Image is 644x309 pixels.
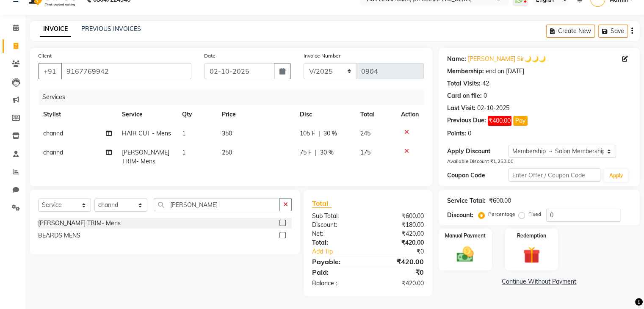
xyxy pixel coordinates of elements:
[368,267,430,277] div: ₹0
[306,247,378,256] a: Add Tip
[546,25,595,38] button: Create New
[447,171,509,180] div: Coupon Code
[604,169,628,182] button: Apply
[306,212,368,221] div: Sub Total:
[447,116,486,126] div: Previous Due:
[440,277,638,286] a: Continue Without Payment
[368,212,430,221] div: ₹600.00
[38,52,52,60] label: Client
[488,116,511,126] span: ₹400.00
[304,52,340,60] label: Invoice Number
[306,279,368,288] div: Balance :
[318,129,320,138] span: |
[451,245,479,264] img: _cash.svg
[528,210,541,218] label: Fixed
[509,168,601,182] input: Enter Offer / Coupon Code
[355,105,395,124] th: Total
[204,52,216,60] label: Date
[312,199,332,208] span: Total
[447,158,631,165] div: Available Discount ₹1,253.00
[489,196,511,205] div: ₹600.00
[360,149,370,156] span: 175
[447,129,466,138] div: Points:
[315,148,317,157] span: |
[447,211,473,220] div: Discount:
[477,104,509,113] div: 02-10-2025
[217,105,295,124] th: Price
[182,149,185,156] span: 1
[306,267,368,277] div: Paid:
[378,247,430,256] div: ₹0
[38,105,117,124] th: Stylist
[360,130,370,137] span: 245
[122,130,171,137] span: HAIR CUT - Mens
[81,25,141,33] a: PREVIOUS INVOICES
[222,149,232,156] span: 250
[38,63,62,79] button: +91
[300,129,315,138] span: 105 F
[38,231,80,240] div: BEARDS MENS
[306,257,368,267] div: Payable:
[517,232,546,240] label: Redemption
[468,129,471,138] div: 0
[368,229,430,238] div: ₹420.00
[177,105,217,124] th: Qty
[61,63,191,79] input: Search by Name/Mobile/Email/Code
[295,105,355,124] th: Disc
[117,105,177,124] th: Service
[488,210,515,218] label: Percentage
[39,89,430,105] div: Services
[43,149,63,156] span: channd
[222,130,232,137] span: 350
[320,148,334,157] span: 30 %
[368,279,430,288] div: ₹420.00
[306,221,368,229] div: Discount:
[182,130,185,137] span: 1
[396,105,424,124] th: Action
[484,91,487,100] div: 0
[122,149,169,165] span: [PERSON_NAME] TRIM- Mens
[598,25,628,38] button: Save
[447,67,484,76] div: Membership:
[368,238,430,247] div: ₹420.00
[43,130,63,137] span: channd
[482,79,489,88] div: 42
[447,196,486,205] div: Service Total:
[38,219,121,228] div: [PERSON_NAME] TRIM- Mens
[447,79,481,88] div: Total Visits:
[323,129,337,138] span: 30 %
[306,229,368,238] div: Net:
[154,198,280,211] input: Search or Scan
[447,104,475,113] div: Last Visit:
[486,67,524,76] div: end on [DATE]
[447,147,509,156] div: Apply Discount
[40,22,71,37] a: INVOICE
[368,221,430,229] div: ₹180.00
[447,55,466,63] div: Name:
[513,116,528,126] button: Pay
[447,91,482,100] div: Card on file:
[445,232,486,240] label: Manual Payment
[518,245,545,266] img: _gift.svg
[368,257,430,267] div: ₹420.00
[468,55,546,63] a: [PERSON_NAME] Sir🌙🌙🌙
[300,148,312,157] span: 75 F
[306,238,368,247] div: Total:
